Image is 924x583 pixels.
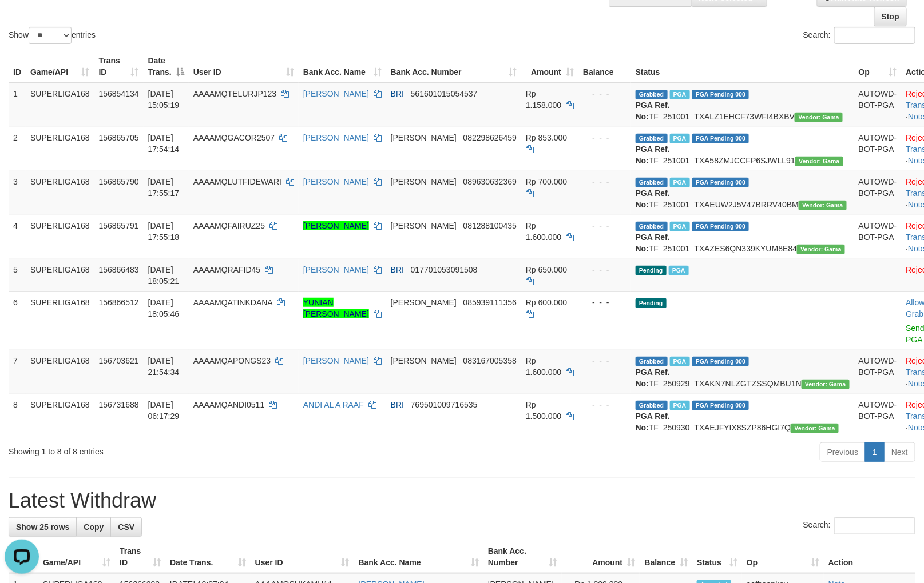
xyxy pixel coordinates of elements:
td: SUPERLIGA168 [26,259,94,291]
th: Trans ID: activate to sort column ascending [115,541,165,573]
span: Copy 017701053091508 to clipboard [411,265,478,274]
span: Marked by aafheankoy [670,178,690,187]
span: PGA Pending [692,401,749,410]
b: PGA Ref. No: [636,368,670,388]
span: [DATE] 18:05:46 [148,298,180,318]
span: AAAAMQTELURJP123 [193,89,277,98]
span: [DATE] 18:05:21 [148,265,180,286]
span: [DATE] 15:05:19 [148,89,180,110]
span: 156865791 [99,221,139,230]
td: AUTOWD-BOT-PGA [854,350,902,394]
span: Show 25 rows [16,522,69,532]
span: [PERSON_NAME] [391,298,457,307]
span: Copy 081288100435 to clipboard [463,221,517,230]
th: Bank Acc. Name: activate to sort column ascending [299,50,386,83]
span: Marked by aafromsomean [670,401,690,410]
span: [DATE] 17:55:17 [148,177,180,198]
span: [DATE] 17:55:18 [148,221,180,242]
span: Marked by aafchhiseyha [670,357,690,366]
span: PGA Pending [692,90,749,99]
th: Date Trans.: activate to sort column descending [144,50,189,83]
input: Search: [834,27,915,44]
span: Rp 1.600.000 [526,221,561,242]
th: Bank Acc. Number: activate to sort column ascending [483,541,562,573]
span: [PERSON_NAME] [391,221,457,230]
span: [PERSON_NAME] [391,356,457,365]
td: SUPERLIGA168 [26,215,94,259]
span: Pending [636,266,667,275]
span: Grabbed [636,401,668,410]
td: AUTOWD-BOT-PGA [854,215,902,259]
span: 156865790 [99,177,139,186]
td: 5 [9,259,26,291]
span: CSV [118,522,134,532]
td: 4 [9,215,26,259]
th: User ID: activate to sort column ascending [251,541,354,573]
span: Copy 085939111356 to clipboard [463,298,517,307]
th: Amount: activate to sort column ascending [521,50,578,83]
td: TF_250930_TXAEJFYIX8SZP86HGI7Q [631,394,854,438]
span: Rp 853.000 [526,133,567,142]
span: PGA Pending [692,222,749,231]
b: PGA Ref. No: [636,233,670,253]
span: Grabbed [636,178,668,187]
a: [PERSON_NAME] [303,221,369,230]
button: Open LiveChat chat widget [5,5,39,39]
span: [DATE] 21:54:34 [148,356,180,377]
span: BRI [391,89,404,98]
th: Balance [578,50,631,83]
td: TF_251001_TXAZES6QN339KYUM8E84 [631,215,854,259]
td: SUPERLIGA168 [26,83,94,127]
div: - - - [583,220,626,231]
b: PGA Ref. No: [636,412,670,432]
span: PGA Pending [692,134,749,143]
span: Marked by aafsengchandara [669,266,689,275]
th: ID [9,50,26,83]
th: Status [631,50,854,83]
span: Copy 082298626459 to clipboard [463,133,517,142]
span: 156703621 [99,356,139,365]
td: AUTOWD-BOT-PGA [854,127,902,171]
label: Search: [803,27,915,44]
td: TF_250929_TXAKN7NLZGTZSSQMBU1N [631,350,854,394]
div: - - - [583,176,626,187]
td: SUPERLIGA168 [26,127,94,171]
th: Game/API: activate to sort column ascending [38,541,115,573]
td: TF_251001_TXAEUW2J5V47BRRV40BM [631,171,854,215]
span: PGA Pending [692,357,749,366]
a: YUNIAN [PERSON_NAME] [303,298,369,318]
label: Search: [803,517,915,534]
th: Op: activate to sort column ascending [742,541,824,573]
span: 156731688 [99,400,139,409]
input: Search: [834,517,915,534]
a: Copy [76,517,111,537]
span: Vendor URL: https://trx31.1velocity.biz [795,113,843,122]
span: AAAAMQATINKDANA [193,298,272,307]
a: Show 25 rows [9,517,77,537]
td: 1 [9,83,26,127]
div: - - - [583,264,626,275]
td: SUPERLIGA168 [26,394,94,438]
td: 6 [9,291,26,350]
b: PGA Ref. No: [636,145,670,165]
span: Rp 1.500.000 [526,400,561,421]
td: TF_251001_TXALZ1EHCF73WFI4BXBV [631,83,854,127]
span: Pending [636,298,667,308]
span: AAAAMQAPONGS23 [193,356,271,365]
td: 3 [9,171,26,215]
div: - - - [583,297,626,308]
th: Game/API: activate to sort column ascending [26,50,94,83]
th: Date Trans.: activate to sort column ascending [165,541,251,573]
div: - - - [583,355,626,366]
td: SUPERLIGA168 [26,171,94,215]
th: Bank Acc. Name: activate to sort column ascending [354,541,483,573]
span: Grabbed [636,134,668,143]
a: [PERSON_NAME] [303,133,369,142]
span: AAAAMQANDI0511 [193,400,265,409]
div: - - - [583,132,626,143]
span: Copy 083167005358 to clipboard [463,356,517,365]
div: - - - [583,88,626,99]
span: Grabbed [636,222,668,231]
span: PGA Pending [692,178,749,187]
a: 1 [865,442,885,462]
